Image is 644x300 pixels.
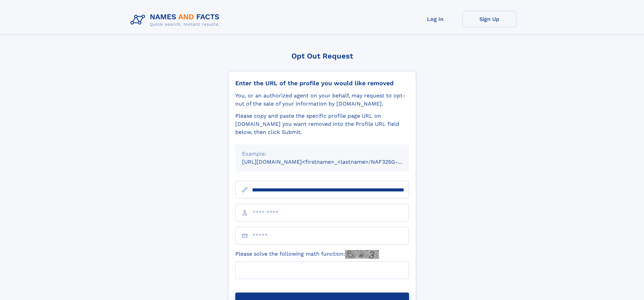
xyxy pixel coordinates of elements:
[462,11,517,27] a: Sign Up
[408,11,462,27] a: Log In
[235,79,409,87] div: Enter the URL of the profile you would like removed
[235,112,409,136] div: Please copy and paste the specific profile page URL on [DOMAIN_NAME] you want removed into the Pr...
[235,250,379,259] label: Please solve the following math function:
[235,92,409,108] div: You, or an authorized agent on your behalf, may request to opt-out of the sale of your informatio...
[228,52,416,60] div: Opt Out Request
[128,11,225,29] img: Logo Names and Facts
[242,159,422,165] small: [URL][DOMAIN_NAME]<firstname>_<lastname>/NAF325G-xxxxxxxx
[242,150,402,158] div: Example:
